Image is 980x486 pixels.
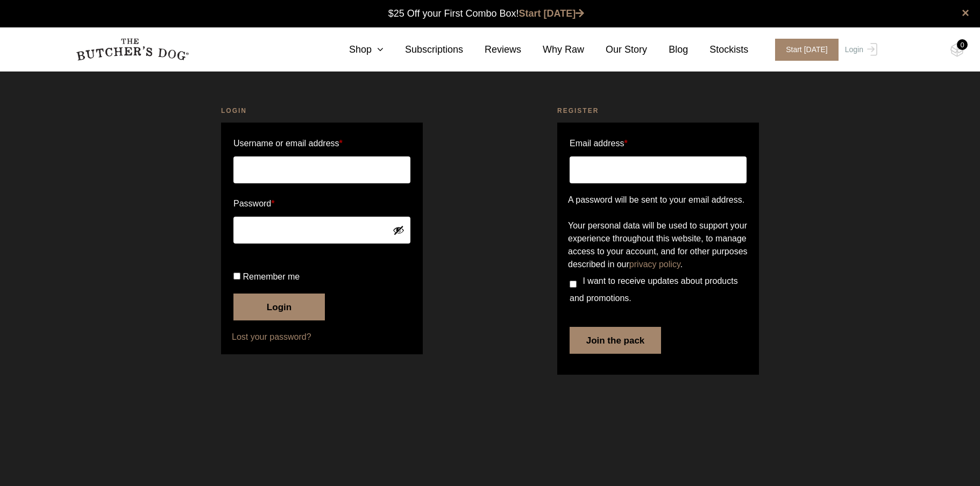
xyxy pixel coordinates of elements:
[962,6,969,19] a: close
[570,327,661,354] button: Join the pack
[232,331,412,344] a: Lost your password?
[233,294,325,320] button: Login
[463,42,521,57] a: Reviews
[570,135,628,152] label: Email address
[243,272,300,281] span: Remember me
[393,224,404,236] button: Show password
[688,42,748,57] a: Stockists
[328,42,384,57] a: Shop
[775,39,839,61] span: Start [DATE]
[233,195,410,212] label: Password
[842,39,877,61] a: Login
[764,39,842,61] a: Start [DATE]
[584,42,647,57] a: Our Story
[521,42,584,57] a: Why Raw
[384,42,463,57] a: Subscriptions
[519,8,585,19] a: Start [DATE]
[950,43,964,57] img: TBD_Cart-Empty.png
[570,281,577,288] input: I want to receive updates about products and promotions.
[570,276,738,303] span: I want to receive updates about products and promotions.
[233,135,410,152] label: Username or email address
[629,260,680,269] a: privacy policy
[957,39,968,50] div: 0
[647,42,688,57] a: Blog
[568,219,748,271] p: Your personal data will be used to support your experience throughout this website, to manage acc...
[233,273,240,280] input: Remember me
[568,194,748,206] p: A password will be sent to your email address.
[557,105,759,116] h2: Register
[221,105,423,116] h2: Login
